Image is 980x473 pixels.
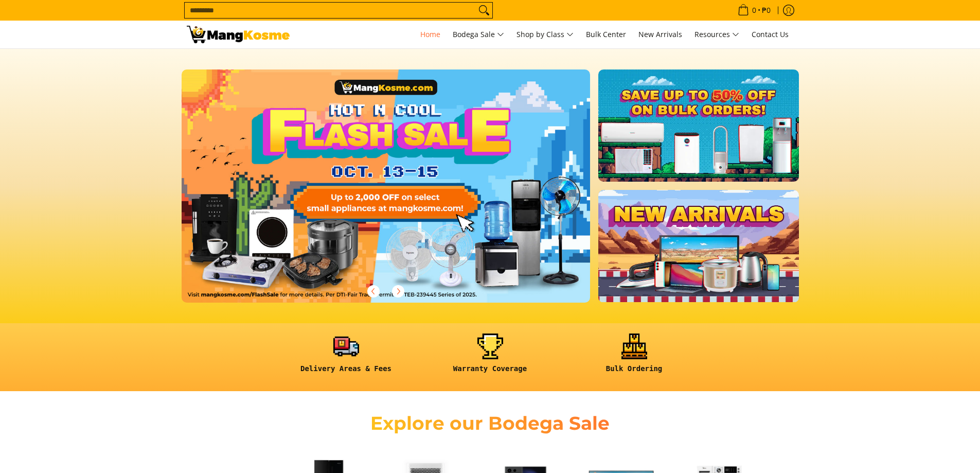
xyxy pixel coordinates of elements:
button: Search [476,3,492,18]
a: More [182,69,623,319]
a: Bulk Center [581,21,631,48]
a: Resources [689,21,744,48]
a: <h6><strong>Warranty Coverage</strong></h6> [423,334,557,381]
img: Mang Kosme: Your Home Appliances Warehouse Sale Partner! [187,26,290,43]
span: Bulk Center [586,29,626,39]
a: Bodega Sale [448,21,509,48]
span: Resources [694,28,739,41]
a: Shop by Class [511,21,579,48]
span: New Arrivals [638,29,682,39]
span: • [735,5,774,16]
span: 0 [751,7,758,14]
button: Previous [362,280,385,303]
span: ₱0 [760,7,772,14]
span: Bodega Sale [453,28,504,41]
span: Shop by Class [516,28,574,41]
button: Next [387,280,409,303]
a: Contact Us [746,21,794,48]
a: New Arrivals [633,21,687,48]
span: Contact Us [752,29,789,39]
nav: Main Menu [300,21,794,48]
a: Home [415,21,446,48]
h2: Explore our Bodega Sale [341,412,639,435]
span: Home [420,29,440,39]
a: <h6><strong>Delivery Areas & Fees</strong></h6> [279,334,413,381]
a: <h6><strong>Bulk Ordering</strong></h6> [567,334,701,381]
